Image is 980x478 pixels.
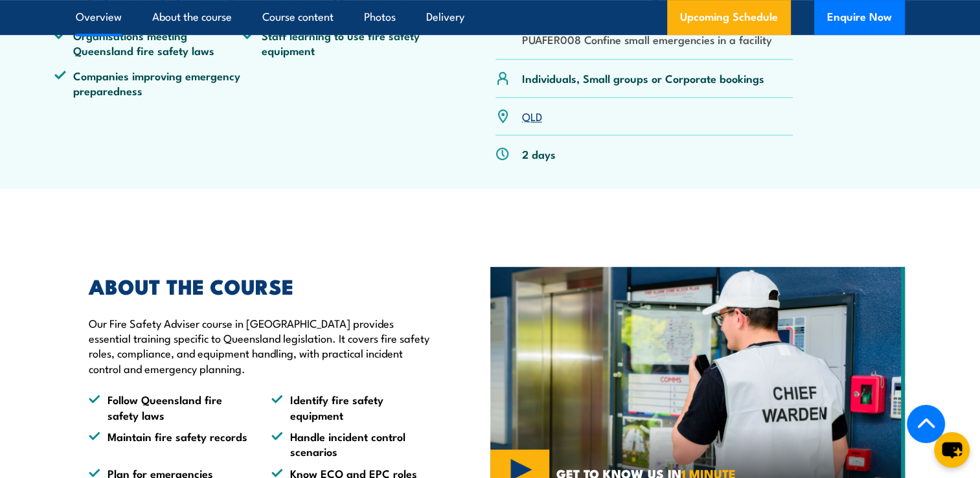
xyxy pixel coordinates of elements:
[54,68,244,98] li: Companies improving emergency preparedness
[271,429,431,459] li: Handle incident control scenarios
[89,429,248,459] li: Maintain fire safety records
[243,28,432,58] li: Staff learning to use fire safety equipment
[271,392,431,422] li: Identify fire safety equipment
[89,315,431,376] p: Our Fire Safety Adviser course in [GEOGRAPHIC_DATA] provides essential training specific to Queen...
[54,28,244,58] li: Organisations meeting Queensland fire safety laws
[89,277,431,295] h2: ABOUT THE COURSE
[89,392,248,422] li: Follow Queensland fire safety laws
[522,108,542,124] a: QLD
[522,32,793,47] li: PUAFER008 Confine small emergencies in a facility
[522,146,556,161] p: 2 days
[522,71,764,85] p: Individuals, Small groups or Corporate bookings
[934,432,970,468] button: chat-button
